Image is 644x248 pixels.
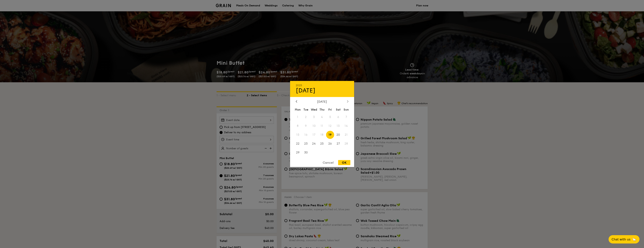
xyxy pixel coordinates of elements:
span: 27 [334,139,342,148]
div: Fri [326,106,334,113]
span: 11 [318,122,326,130]
div: Wed [310,106,318,113]
span: 30 [302,148,310,156]
span: 6 [334,113,342,121]
span: 28 [342,139,350,148]
div: Thu [318,106,326,113]
span: 15 [294,131,302,139]
span: 8 [294,122,302,130]
span: 12 [326,122,334,130]
span: 23 [302,139,310,148]
span: 4 [318,113,326,121]
div: Mon [294,106,302,113]
div: OK [338,160,350,165]
span: 9 [302,122,310,130]
span: 13 [334,122,342,130]
span: 24 [310,139,318,148]
span: Chat with us [612,238,630,241]
div: Sun [342,106,350,113]
span: 10 [310,122,318,130]
span: 17 [310,131,318,139]
span: 16 [302,131,310,139]
div: 2025 [296,84,348,87]
span: 29 [294,148,302,156]
span: 20 [334,131,342,139]
span: 25 [318,139,326,148]
span: 2 [302,113,310,121]
span: 🦙 [632,237,636,242]
span: 14 [342,122,350,130]
span: 18 [318,131,326,139]
span: 5 [326,113,334,121]
span: 21 [342,131,350,139]
div: Tue [302,106,310,113]
div: [DATE] [296,100,348,103]
span: 22 [294,139,302,148]
div: Cancel [319,160,337,165]
span: 7 [342,113,350,121]
div: Sat [334,106,342,113]
span: 19 [326,131,334,139]
div: [DATE] [296,87,348,94]
span: 1 [294,113,302,121]
span: 3 [310,113,318,121]
button: Chat with us🦙 [609,235,639,243]
span: 26 [326,139,334,148]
